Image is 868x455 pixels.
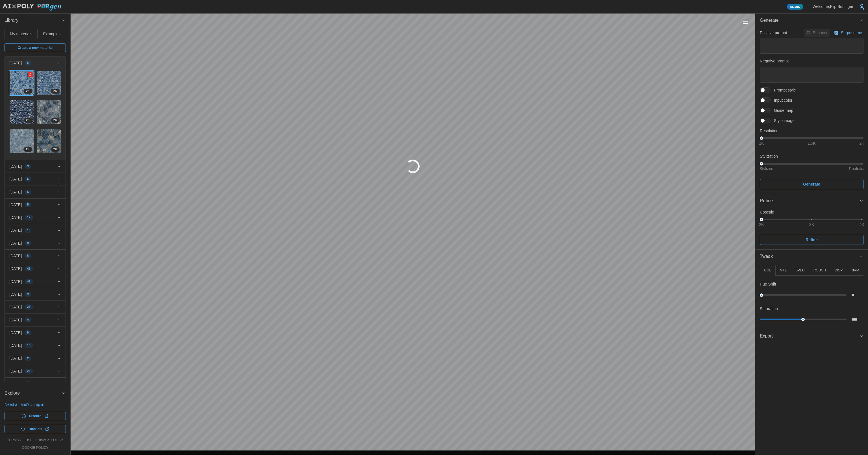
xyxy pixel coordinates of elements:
[28,425,42,433] span: Tutorials
[27,318,29,322] span: 4
[37,129,61,154] a: HYZ5JBhyNhS3qinwscMD2K
[5,69,66,160] div: [DATE]6
[5,237,66,249] button: [DATE]9
[10,71,34,95] img: NZfnFf7dkKrnhHNopTs6
[5,365,66,377] button: [DATE]26
[27,254,29,258] span: 6
[5,262,66,275] button: [DATE]46
[27,292,29,297] span: 9
[5,402,66,407] p: Need a hand? Jump in:
[803,179,820,189] span: Generate
[9,129,34,154] a: f2kkd6h7B94oLntdWzvU2K
[760,209,863,215] p: Upscale
[9,240,22,246] p: [DATE]
[5,326,66,339] button: [DATE]9
[9,368,22,374] p: [DATE]
[27,279,31,284] span: 41
[10,32,32,36] span: My materials
[795,268,805,273] p: SPEC
[37,71,61,95] a: a6U7jzLiVsnkIo05bhcG2K
[9,189,22,195] p: [DATE]
[22,445,48,450] a: cookie policy
[27,330,29,335] span: 9
[5,301,66,313] button: [DATE]25
[5,160,66,173] button: [DATE]9
[5,43,66,52] a: Create a new material
[9,253,22,259] p: [DATE]
[835,268,843,273] p: DISP
[5,314,66,326] button: [DATE]4
[780,268,787,273] p: MTL
[27,177,29,181] span: 5
[27,61,29,65] span: 6
[760,197,859,204] div: Refine
[27,203,29,207] span: 5
[27,343,31,348] span: 16
[755,343,868,349] div: Export
[5,186,66,198] button: [DATE]6
[790,4,800,9] span: Admin
[27,190,29,194] span: 6
[5,386,62,400] span: Explore
[9,279,22,284] p: [DATE]
[9,202,22,208] p: [DATE]
[53,118,57,123] span: 2 K
[9,215,22,220] p: [DATE]
[43,32,60,36] span: Examples
[26,147,30,152] span: 2 K
[760,128,863,134] p: Resolution
[760,30,787,36] p: Positive prompt
[760,329,859,343] span: Export
[771,87,796,93] span: Prompt style
[27,267,31,271] span: 46
[760,179,863,189] button: Generate
[26,118,30,123] span: 2 K
[755,194,868,208] button: Refine
[27,369,31,373] span: 26
[9,100,34,124] a: a0ow6rIuYcNc5geC48452K
[813,30,829,36] p: Enhance
[26,89,30,93] span: 2 K
[5,224,66,236] button: [DATE]1
[9,266,22,271] p: [DATE]
[5,57,66,69] button: [DATE]6
[804,29,830,37] button: Enhance
[760,14,859,27] span: Generate
[5,288,66,301] button: [DATE]9
[5,275,66,288] button: [DATE]41
[760,281,776,287] p: Hue Shift
[37,71,61,95] img: a6U7jzLiVsnkIo05bhcG
[27,305,31,309] span: 25
[760,235,863,245] button: Refine
[18,44,53,52] span: Create a new material
[27,356,29,361] span: 2
[5,199,66,211] button: [DATE]5
[10,129,34,153] img: f2kkd6h7B94oLntdWzvU
[771,108,793,113] span: Guide map
[760,58,863,64] p: Negative prompt
[9,355,22,361] p: [DATE]
[9,60,22,66] p: [DATE]
[833,29,863,37] button: Surprise me
[760,306,778,312] p: Saturation
[851,268,859,273] p: NRM
[9,381,22,387] p: [DATE]
[7,438,32,443] a: terms of use
[37,100,61,124] img: x7ic3XfY1KMaP3r0Y52F
[5,378,66,390] button: [DATE]1
[813,268,826,273] p: ROUGH
[53,147,57,152] span: 2 K
[764,268,771,273] p: COL
[2,3,62,11] img: AIxPoly PBRgen
[755,14,868,27] button: Generate
[9,330,22,336] p: [DATE]
[755,329,868,343] button: Export
[5,425,66,433] a: Tutorials
[5,173,66,185] button: [DATE]5
[806,235,818,245] span: Refine
[755,27,868,194] div: Generate
[27,228,29,233] span: 1
[813,4,853,9] p: Welcome, Flip Buttinger
[9,71,34,95] a: NZfnFf7dkKrnhHNopTs62K
[5,250,66,262] button: [DATE]6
